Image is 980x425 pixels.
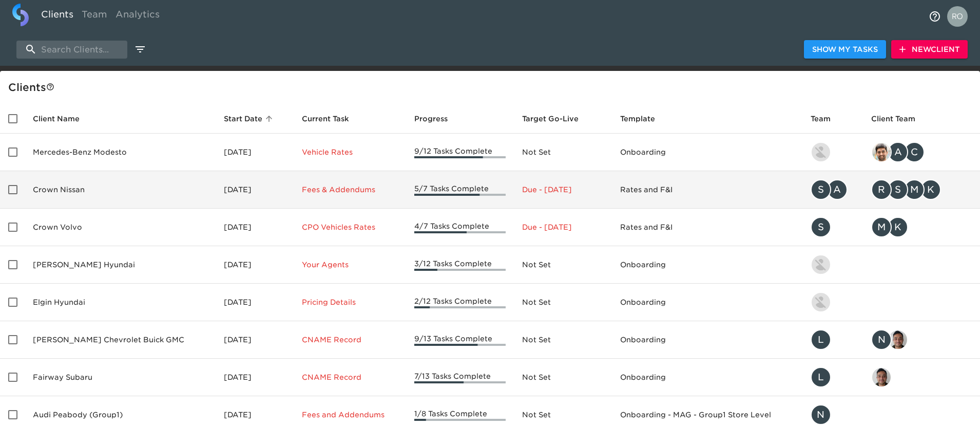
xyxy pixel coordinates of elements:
td: [DATE] [216,284,293,321]
td: Mercedes-Benz Modesto [25,134,216,171]
div: N [811,404,831,425]
td: 2/12 Tasks Complete [406,284,513,321]
div: kevin.lo@roadster.com [811,292,855,312]
td: [DATE] [216,321,293,359]
img: sai@simplemnt.com [872,368,891,386]
p: CNAME Record [302,335,398,345]
td: Not Set [514,284,612,321]
div: savannah@roadster.com [811,217,855,237]
svg: This is a list of all of your clients and clients shared with you [46,83,54,91]
td: Not Set [514,359,612,396]
td: Not Set [514,321,612,359]
p: Due - [DATE] [522,222,604,232]
a: Analytics [111,4,164,29]
p: Fees & Addendums [302,184,398,195]
td: 9/12 Tasks Complete [406,134,513,171]
td: Fairway Subaru [25,359,216,396]
p: Fees and Addendums [302,410,398,420]
div: sandeep@simplemnt.com, angelique.nurse@roadster.com, clayton.mandel@roadster.com [871,142,972,162]
td: Not Set [514,134,612,171]
span: Calculated based on the start date and the duration of all Tasks contained in this Hub. [522,113,579,125]
span: Current Task [302,113,362,125]
img: Profile [947,6,968,27]
td: 5/7 Tasks Complete [406,171,513,209]
a: Clients [37,4,78,29]
span: Client Team [871,113,929,125]
img: kevin.lo@roadster.com [812,255,830,274]
div: nikko.foster@roadster.com [811,404,855,425]
td: [DATE] [216,246,293,284]
button: NewClient [891,40,968,59]
div: leland@roadster.com [811,329,855,350]
span: Progress [414,113,461,125]
div: K [920,179,941,200]
div: kevin.lo@roadster.com [811,142,855,162]
td: [PERSON_NAME] Chevrolet Buick GMC [25,321,216,359]
input: search [16,41,127,59]
td: Crown Volvo [25,209,216,246]
td: Onboarding [612,321,802,359]
td: 3/12 Tasks Complete [406,246,513,284]
td: Onboarding [612,246,802,284]
span: Show My Tasks [812,43,878,56]
td: [DATE] [216,171,293,209]
img: kevin.lo@roadster.com [812,143,830,161]
p: Pricing Details [302,297,398,307]
td: 7/13 Tasks Complete [406,359,513,396]
span: Client Name [33,113,93,125]
button: Show My Tasks [804,40,886,59]
button: notifications [923,4,947,29]
td: Rates and F&I [612,209,802,246]
td: [PERSON_NAME] Hyundai [25,246,216,284]
span: Start Date [224,113,276,125]
td: [DATE] [216,359,293,396]
td: [DATE] [216,209,293,246]
td: 4/7 Tasks Complete [406,209,513,246]
div: savannah@roadster.com, austin@roadster.com [811,179,855,200]
div: K [888,217,908,237]
div: rrobins@crowncars.com, sparent@crowncars.com, mcooley@crowncars.com, kwilson@crowncars.com [871,179,972,200]
img: sandeep@simplemnt.com [872,143,891,161]
div: sai@simplemnt.com [871,367,972,387]
span: Template [620,113,668,125]
td: Crown Nissan [25,171,216,209]
p: Vehicle Rates [302,147,398,157]
div: nikko.foster@roadster.com, sai@simplemnt.com [871,329,972,350]
div: A [827,179,848,200]
p: Your Agents [302,260,398,270]
img: sai@simplemnt.com [889,330,907,349]
td: Elgin Hyundai [25,284,216,321]
td: Onboarding [612,359,802,396]
div: kevin.lo@roadster.com [811,254,855,275]
img: kevin.lo@roadster.com [812,293,830,311]
img: logo [12,4,29,26]
div: S [811,217,831,237]
div: leland@roadster.com [811,367,855,387]
p: CPO Vehicles Rates [302,222,398,232]
td: Rates and F&I [612,171,802,209]
div: S [888,179,908,200]
span: This is the next Task in this Hub that should be completed [302,113,349,125]
span: Team [811,113,844,125]
span: Target Go-Live [522,113,592,125]
p: Due - [DATE] [522,184,604,195]
td: [DATE] [216,134,293,171]
a: Team [78,4,111,29]
div: A [888,142,908,162]
td: 9/13 Tasks Complete [406,321,513,359]
div: N [871,329,892,350]
td: Onboarding [612,284,802,321]
div: S [811,179,831,200]
div: C [904,142,925,162]
td: Not Set [514,246,612,284]
div: M [904,179,925,200]
div: mcooley@crowncars.com, kwilson@crowncars.com [871,217,972,237]
span: New Client [899,43,959,56]
div: M [871,217,892,237]
td: Onboarding [612,134,802,171]
div: R [871,179,892,200]
div: Client s [8,79,976,96]
div: L [811,367,831,387]
div: L [811,329,831,350]
p: CNAME Record [302,372,398,382]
